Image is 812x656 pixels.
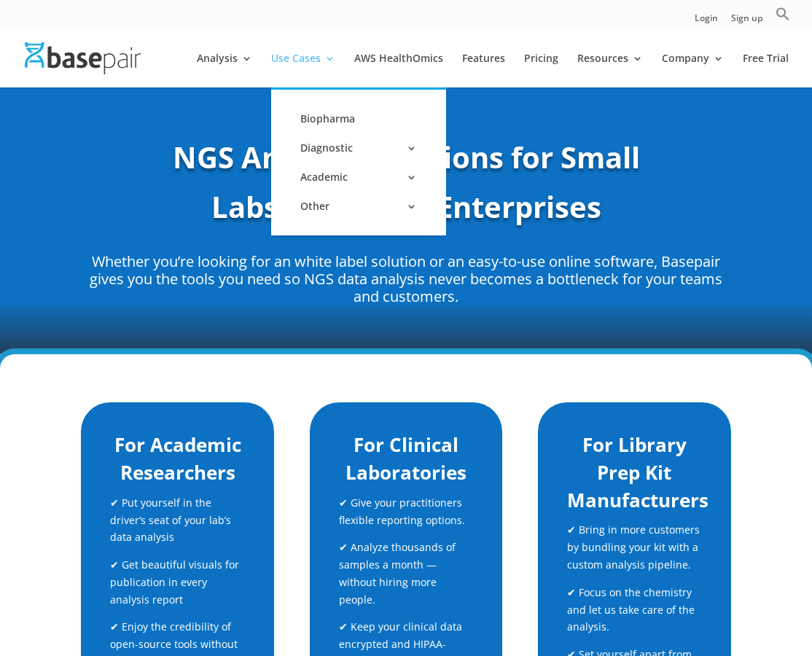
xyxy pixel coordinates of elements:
[339,432,473,493] h2: For Clinical Laboratories
[110,556,244,618] p: ✔ Get beautiful visuals for publication in every analysis report
[286,133,432,163] a: Diagnostic
[731,14,762,29] a: Sign up
[197,53,252,87] a: Analysis
[271,53,335,87] a: Use Cases
[567,521,701,583] p: ✔ Bring in more customers by bundling your kit with a custom analysis pipeline.
[81,253,730,305] p: Whether you’re looking for an white label solution or an easy-to-use online software, Basepair gi...
[743,53,789,87] a: Free Trial
[524,53,558,87] a: Pricing
[110,432,244,493] h2: For Academic Researchers
[776,7,790,29] a: Search Icon Link
[532,551,795,639] iframe: Drift Widget Chat Controller
[110,494,244,556] p: ✔ Put yourself in the driver’s seat of your lab’s data analysis
[695,14,718,29] a: Login
[776,7,790,21] svg: Search
[577,53,643,87] a: Resources
[662,53,724,87] a: Company
[567,432,701,521] h2: For Library Prep Kit Manufacturers
[339,539,473,618] p: ✔ Analyze thousands of samples a month — without hiring more people.
[286,104,432,133] a: Biopharma
[81,136,730,186] h1: NGS Analysis Solutions for Small
[354,53,443,87] a: AWS HealthOmics
[286,163,432,192] a: Academic
[286,192,432,221] a: Other
[339,494,473,539] p: ✔ Give your practitioners flexible reporting options.
[25,42,141,74] img: Basepair
[462,53,505,87] a: Features
[81,186,730,235] h1: Labs and Large Enterprises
